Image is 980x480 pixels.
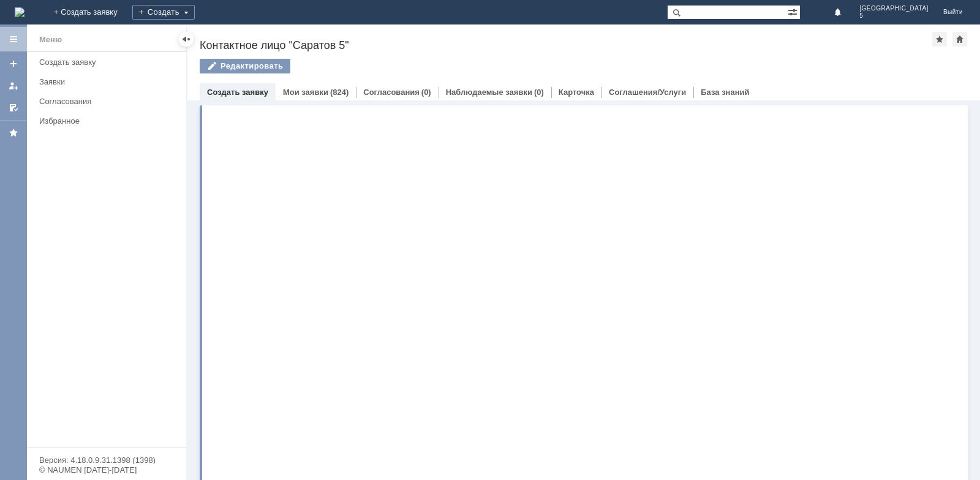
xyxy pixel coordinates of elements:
[932,32,947,47] div: Добавить в избранное
[200,39,932,51] div: Контактное лицо "Саратов 5"
[788,6,800,17] span: Расширенный поиск
[39,77,179,86] div: Заявки
[39,32,62,47] div: Меню
[330,88,349,97] div: (824)
[15,7,24,17] a: Перейти на домашнюю страницу
[859,5,929,12] span: [GEOGRAPHIC_DATA]
[609,88,686,97] a: Соглашения/Услуги
[859,12,929,20] span: 5
[4,98,23,118] a: Мои согласования
[39,97,179,106] div: Согласования
[701,88,749,97] a: База знаний
[39,116,165,126] div: Избранное
[283,88,328,97] a: Мои заявки
[421,88,431,97] div: (0)
[559,88,594,97] a: Карточка
[39,466,174,474] div: © NAUMEN [DATE]-[DATE]
[34,53,184,72] a: Создать заявку
[4,76,23,96] a: Мои заявки
[132,5,195,20] div: Создать
[34,92,184,111] a: Согласования
[534,88,544,97] div: (0)
[446,88,532,97] a: Наблюдаемые заявки
[179,32,194,47] div: Скрыть меню
[4,54,23,73] a: Создать заявку
[34,72,184,91] a: Заявки
[207,88,268,97] a: Создать заявку
[952,32,967,47] div: Сделать домашней страницей
[15,7,24,17] img: logo
[363,88,420,97] a: Согласования
[39,58,179,67] div: Создать заявку
[39,456,174,464] div: Версия: 4.18.0.9.31.1398 (1398)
